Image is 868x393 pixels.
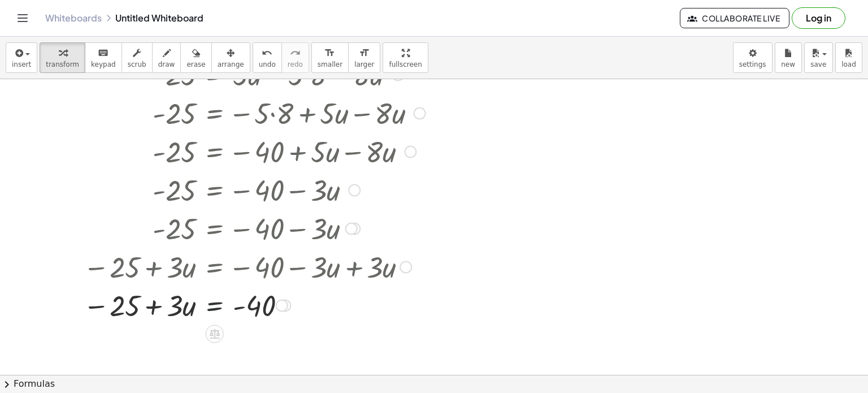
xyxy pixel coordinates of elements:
[835,42,862,73] button: load
[841,61,856,68] span: load
[804,42,833,73] button: save
[792,7,845,29] button: Log in
[6,42,37,73] button: insert
[354,61,374,68] span: larger
[311,42,349,73] button: format_sizesmaller
[14,9,32,27] button: Toggle navigation
[680,8,789,28] button: Collaborate Live
[180,42,211,73] button: erase
[158,61,175,68] span: draw
[152,42,181,73] button: draw
[359,46,370,60] i: format_size
[253,42,282,73] button: undoundo
[383,42,428,73] button: fullscreen
[128,61,146,68] span: scrub
[12,61,31,68] span: insert
[324,46,335,60] i: format_size
[46,61,79,68] span: transform
[739,61,766,68] span: settings
[781,61,795,68] span: new
[85,42,122,73] button: keyboardkeypad
[689,13,780,23] span: Collaborate Live
[262,46,272,60] i: undo
[810,61,826,68] span: save
[318,61,342,68] span: smaller
[121,42,153,73] button: scrub
[211,42,250,73] button: arrange
[40,42,85,73] button: transform
[45,12,102,24] a: Whiteboards
[281,42,309,73] button: redoredo
[775,42,802,73] button: new
[259,61,276,68] span: undo
[91,61,116,68] span: keypad
[206,325,224,343] div: Apply the same math to both sides of the equation
[288,61,303,68] span: redo
[218,61,244,68] span: arrange
[348,42,380,73] button: format_sizelarger
[389,61,422,68] span: fullscreen
[98,46,108,60] i: keyboard
[186,61,205,68] span: erase
[290,46,301,60] i: redo
[733,42,772,73] button: settings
